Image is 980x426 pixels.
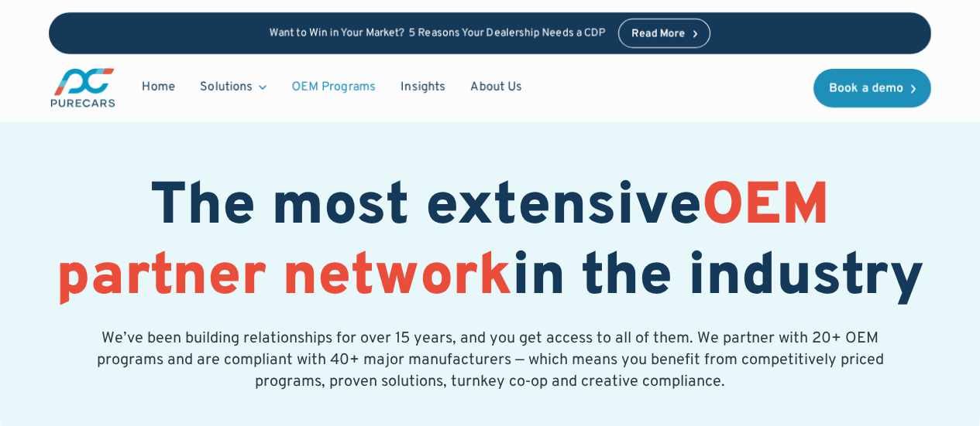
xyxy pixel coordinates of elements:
[94,328,887,393] p: We’ve been building relationships for over 15 years, and you get access to all of them. We partne...
[56,171,830,315] span: OEM partner network
[129,73,187,102] a: Home
[200,79,253,96] div: Solutions
[279,73,388,102] a: OEM Programs
[813,69,931,107] a: Book a demo
[49,173,931,314] h1: The most extensive in the industry
[270,27,606,40] p: Want to Win in Your Market? 5 Reasons Your Dealership Needs a CDP
[458,73,535,102] a: About Us
[49,66,117,109] img: purecars logo
[49,66,117,109] a: main
[388,73,458,102] a: Insights
[631,29,686,39] div: Read More
[187,73,279,102] div: Solutions
[618,19,711,48] a: Read More
[829,83,903,95] div: Book a demo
